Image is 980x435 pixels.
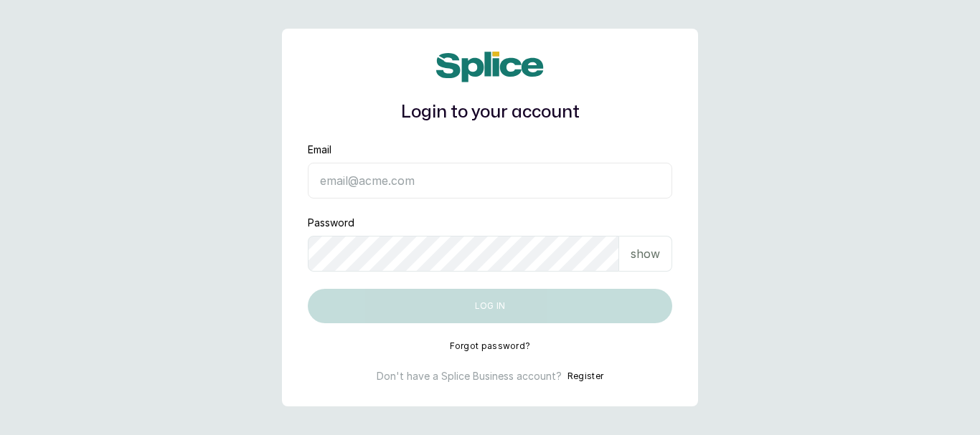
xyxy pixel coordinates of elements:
[308,143,331,157] label: Email
[377,369,562,383] p: Don't have a Splice Business account?
[631,245,660,262] p: show
[567,369,603,383] button: Register
[308,216,354,230] label: Password
[308,289,672,323] button: Log in
[308,100,672,125] h1: Login to your account
[450,340,531,352] button: Forgot password?
[308,163,672,199] input: email@acme.com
